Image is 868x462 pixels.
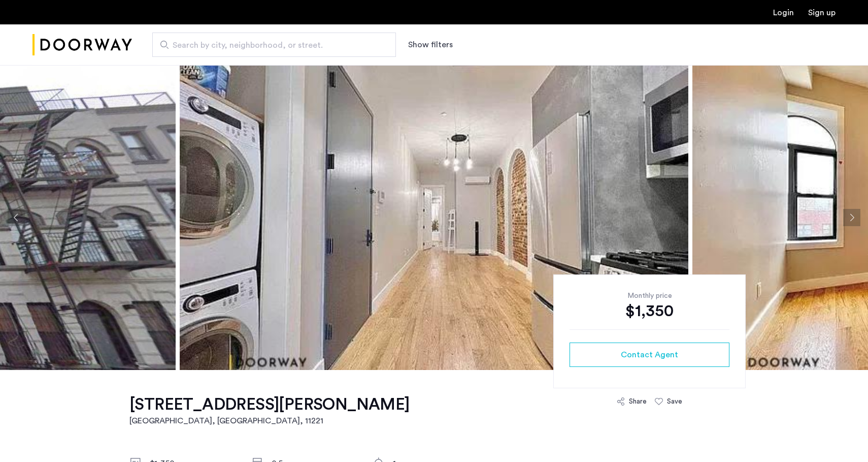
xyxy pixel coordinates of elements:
[152,33,396,57] input: Apartment Search
[129,394,410,427] a: [STREET_ADDRESS][PERSON_NAME][GEOGRAPHIC_DATA], [GEOGRAPHIC_DATA], 11221
[32,26,132,64] img: logo
[173,39,368,51] span: Search by city, neighborhood, or street.
[629,396,647,407] div: Share
[8,209,25,226] button: Previous apartment
[773,9,794,17] a: Login
[570,343,729,367] button: button
[570,301,729,321] div: $1,350
[129,415,410,427] h2: [GEOGRAPHIC_DATA], [GEOGRAPHIC_DATA] , 11221
[129,394,410,415] h1: [STREET_ADDRESS][PERSON_NAME]
[621,349,678,361] span: Contact Agent
[808,9,836,17] a: Registration
[32,26,132,64] a: Cazamio Logo
[180,65,688,370] img: apartment
[667,396,682,407] div: Save
[408,39,453,51] button: Show or hide filters
[570,291,729,301] div: Monthly price
[843,209,860,226] button: Next apartment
